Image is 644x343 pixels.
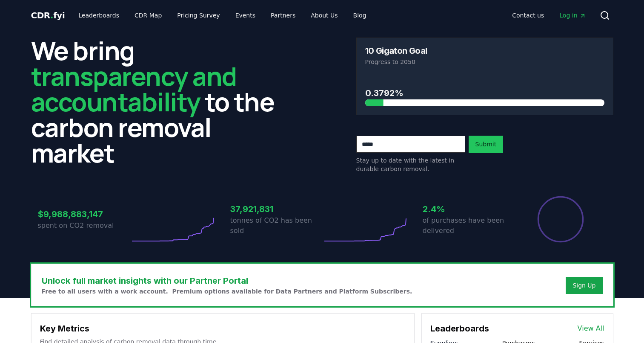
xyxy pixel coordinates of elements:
[264,8,302,23] a: Partners
[552,8,592,23] a: Log in
[40,322,406,335] h3: Key Metrics
[365,47,427,55] h3: 10 Gigaton Goal
[31,38,288,166] h2: We bring to the carbon removal market
[505,8,592,23] nav: Main
[559,11,586,20] span: Log in
[42,274,412,287] h3: Unlock full market insights with our Partner Portal
[356,156,465,173] p: Stay up to date with the latest in durable carbon removal.
[31,10,65,20] span: CDR fyi
[72,8,373,23] nav: Main
[566,277,602,294] button: Sign Up
[31,9,65,21] a: CDR.fyi
[72,8,126,23] a: Leaderboards
[230,203,322,215] h3: 37,921,831
[572,281,595,290] a: Sign Up
[537,195,584,243] div: Percentage of sales delivered
[38,221,130,231] p: spent on CO2 removal
[423,215,515,236] p: of purchases have been delivered
[230,215,322,236] p: tonnes of CO2 has been sold
[469,136,504,153] button: Submit
[423,203,515,215] h3: 2.4%
[42,287,412,296] p: Free to all users with a work account. Premium options available for Data Partners and Platform S...
[229,8,262,23] a: Events
[38,208,130,221] h3: $9,988,883,147
[304,8,344,23] a: About Us
[365,58,604,66] p: Progress to 2050
[505,8,551,23] a: Contact us
[128,8,169,23] a: CDR Map
[170,8,226,23] a: Pricing Survey
[50,10,53,20] span: .
[31,58,237,119] span: transparency and accountability
[430,322,489,335] h3: Leaderboards
[346,8,373,23] a: Blog
[365,87,604,99] h3: 0.3792%
[578,323,604,334] a: View All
